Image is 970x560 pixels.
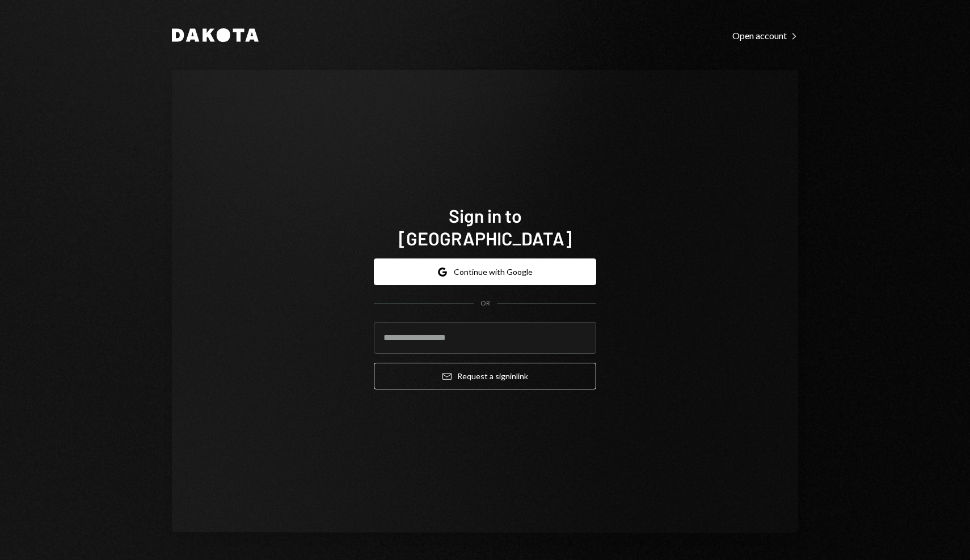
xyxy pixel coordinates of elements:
div: OR [480,299,490,308]
button: Request a signinlink [374,363,596,389]
div: Open account [732,30,798,41]
button: Continue with Google [374,258,596,285]
a: Open account [732,29,798,41]
h1: Sign in to [GEOGRAPHIC_DATA] [374,204,596,249]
